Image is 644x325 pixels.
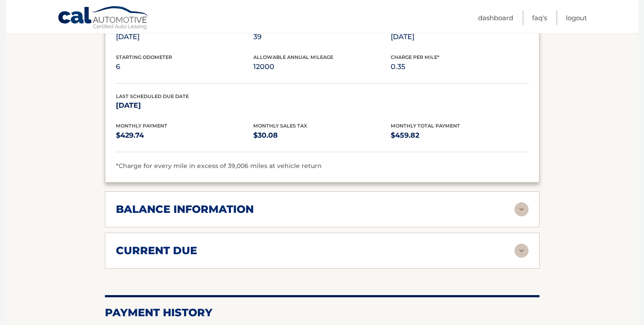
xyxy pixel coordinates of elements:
a: Cal Automotive [58,6,150,31]
span: Monthly Total Payment [391,123,460,129]
img: accordion-rest.svg [514,244,529,258]
span: Last Scheduled Due Date [116,93,189,99]
span: *Charge for every mile in excess of 39,006 miles at vehicle return [116,162,322,170]
h2: Payment History [105,306,540,319]
p: $429.74 [116,129,253,142]
p: 12000 [253,61,391,73]
p: $30.08 [253,129,391,142]
p: 39 [253,31,391,43]
p: [DATE] [116,31,253,43]
span: Monthly Payment [116,123,167,129]
p: $459.82 [391,129,528,142]
span: Charge Per Mile* [391,54,439,60]
span: Monthly Sales Tax [253,123,307,129]
a: FAQ's [532,11,547,25]
span: Allowable Annual Mileage [253,54,333,60]
p: [DATE] [391,31,528,43]
p: 6 [116,61,253,73]
span: Starting Odometer [116,54,172,60]
h2: current due [116,244,197,257]
p: 0.35 [391,61,528,73]
a: Logout [566,11,587,25]
a: Dashboard [478,11,513,25]
img: accordion-rest.svg [514,202,529,216]
p: [DATE] [116,99,253,112]
h2: balance information [116,203,254,216]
